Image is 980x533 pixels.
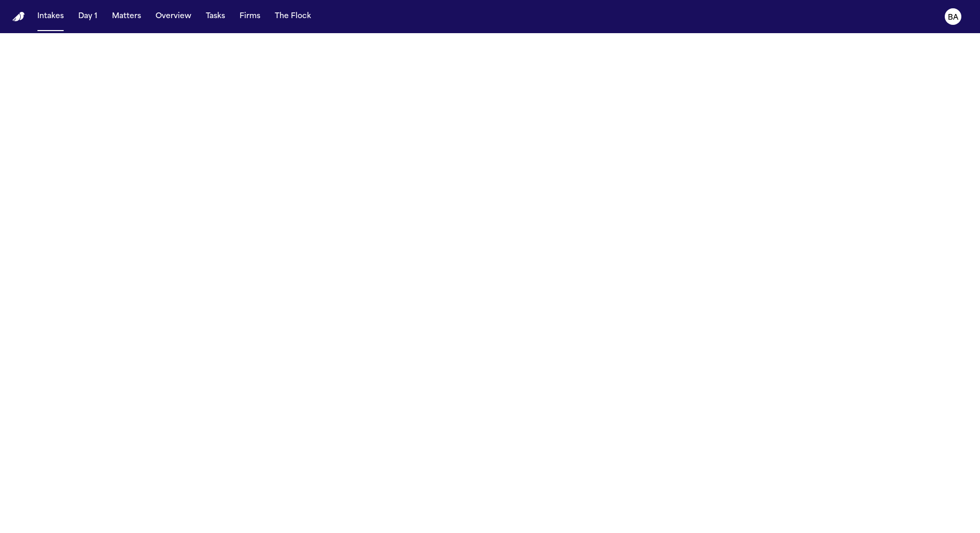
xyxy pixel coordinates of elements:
img: Finch Logo [12,12,25,22]
a: Home [12,12,25,22]
button: Matters [108,7,145,26]
button: Overview [151,7,195,26]
button: The Flock [271,7,315,26]
button: Firms [235,7,264,26]
button: Intakes [33,7,68,26]
button: Tasks [202,7,229,26]
button: Day 1 [74,7,102,26]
